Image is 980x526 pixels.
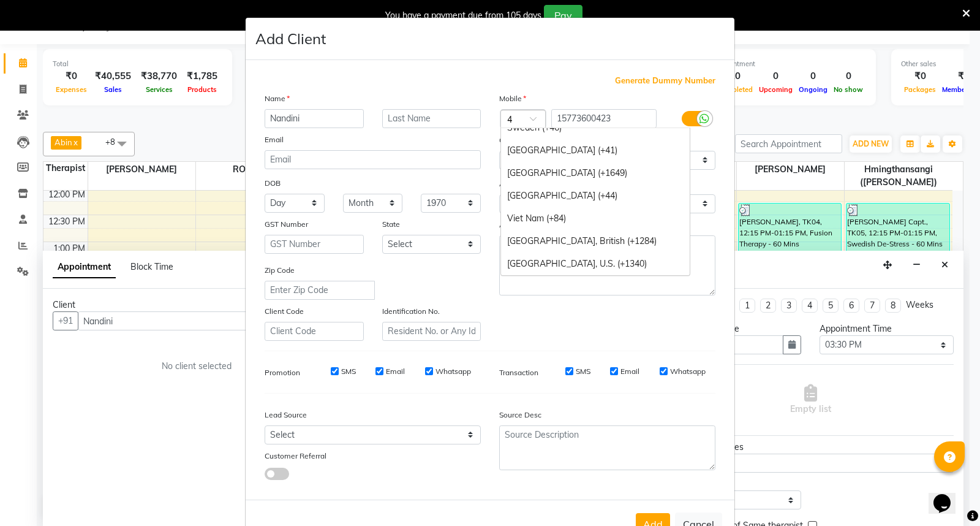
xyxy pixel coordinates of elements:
[501,253,690,275] div: [GEOGRAPHIC_DATA], U.S. (+1340)
[265,451,326,462] label: Customer Referral
[265,219,308,230] label: GST Number
[386,366,405,377] label: Email
[576,366,590,377] label: SMS
[265,322,364,341] input: Client Code
[255,28,326,50] h4: Add Client
[551,109,657,128] input: Mobile
[501,230,690,253] div: [GEOGRAPHIC_DATA], British (+1284)
[499,410,541,421] label: Source Desc
[499,367,538,378] label: Transaction
[265,281,375,300] input: Enter Zip Code
[265,93,290,104] label: Name
[341,366,356,377] label: SMS
[265,109,364,128] input: First Name
[382,109,481,128] input: Last Name
[615,75,715,87] span: Generate Dummy Number
[265,367,300,378] label: Promotion
[499,135,529,146] label: Gender
[382,306,440,317] label: Identification No.
[382,322,481,341] input: Resident No. or Any Id
[265,306,304,317] label: Client Code
[265,410,307,421] label: Lead Source
[501,185,690,207] div: [GEOGRAPHIC_DATA] (+44)
[265,150,481,169] input: Email
[499,219,527,231] label: Address
[499,93,526,104] label: Mobile
[501,207,690,230] div: Viet Nam (+84)
[265,235,364,254] input: GST Number
[620,366,639,377] label: Email
[501,162,690,185] div: [GEOGRAPHIC_DATA] (+1649)
[501,116,690,139] div: Sweden (+46)
[265,134,284,145] label: Email
[500,128,690,276] ng-dropdown-panel: Options list
[265,265,295,276] label: Zip Code
[501,139,690,162] div: [GEOGRAPHIC_DATA] (+41)
[265,178,281,189] label: DOB
[499,178,540,189] label: Anniversary
[435,366,471,377] label: Whatsapp
[382,219,400,230] label: State
[670,366,706,377] label: Whatsapp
